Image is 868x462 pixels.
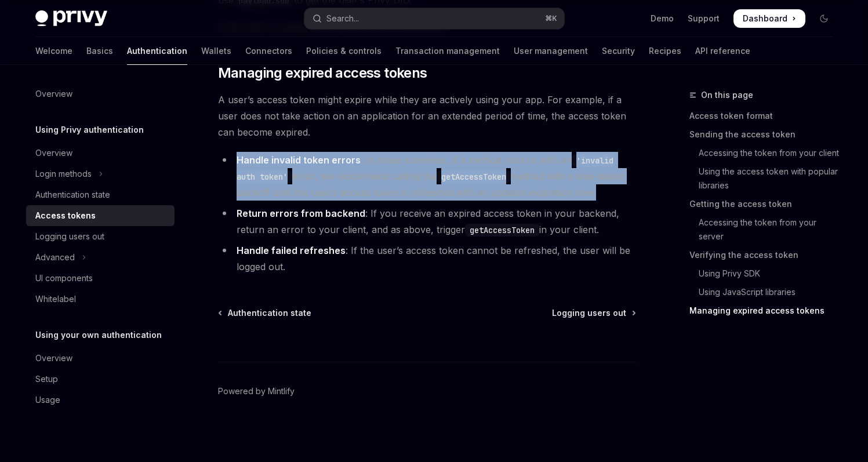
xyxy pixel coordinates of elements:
a: Security [602,37,635,65]
span: ⌘ K [545,14,557,23]
button: Toggle dark mode [815,9,833,28]
div: Whitelabel [35,292,76,306]
li: : If you receive an expired access token in your backend, return an error to your client, and as ... [218,205,636,238]
div: Access tokens [35,209,96,223]
code: getAccessToken [437,170,511,183]
a: Policies & controls [306,37,382,65]
a: Demo [651,13,674,24]
a: Basics [86,37,113,65]
button: Toggle Advanced section [26,247,175,268]
div: Login methods [35,167,92,181]
a: Overview [26,143,175,163]
a: Setup [26,369,175,390]
div: Overview [35,146,72,160]
a: Transaction management [395,37,500,65]
div: Overview [35,351,72,365]
span: Logging users out [552,307,626,319]
span: Dashboard [743,13,787,24]
a: Connectors [245,37,292,65]
span: Authentication state [228,307,311,319]
a: API reference [695,37,750,65]
button: Toggle Login methods section [26,163,175,184]
code: getAccessToken [465,224,539,237]
a: Overview [26,83,175,104]
span: Managing expired access tokens [218,64,427,82]
span: On this page [701,88,753,102]
li: : In these scenarios, if a method returns with an error, we recommend calling the method with a t... [218,152,636,201]
a: Logging users out [552,307,635,319]
img: dark logo [35,10,107,27]
a: Accessing the token from your server [689,213,842,246]
strong: Handle failed refreshes [237,245,346,256]
a: Authentication state [26,184,175,205]
button: Open search [304,8,564,29]
a: User management [514,37,588,65]
a: Using Privy SDK [689,264,842,283]
div: Usage [35,393,60,407]
strong: Return errors from backend [237,208,365,219]
a: Getting the access token [689,195,842,213]
div: Authentication state [35,188,110,202]
a: Overview [26,348,175,369]
div: Logging users out [35,230,104,243]
div: Search... [326,12,359,26]
a: Recipes [649,37,681,65]
a: Powered by Mintlify [218,385,295,397]
a: Using JavaScript libraries [689,283,842,301]
a: Authentication [127,37,187,65]
div: Setup [35,372,58,386]
a: Managing expired access tokens [689,301,842,320]
a: Welcome [35,37,72,65]
li: : If the user’s access token cannot be refreshed, the user will be logged out. [218,242,636,275]
a: Wallets [201,37,231,65]
a: Verifying the access token [689,246,842,264]
a: Logging users out [26,226,175,247]
a: Authentication state [219,307,311,319]
a: Access token format [689,107,842,125]
a: Usage [26,390,175,410]
h5: Using Privy authentication [35,123,144,137]
a: Using the access token with popular libraries [689,162,842,195]
strong: Handle invalid token errors [237,154,361,166]
a: Support [688,13,720,24]
h5: Using your own authentication [35,328,162,342]
a: Access tokens [26,205,175,226]
a: Accessing the token from your client [689,144,842,162]
span: A user’s access token might expire while they are actively using your app. For example, if a user... [218,92,636,140]
a: UI components [26,268,175,289]
div: Overview [35,87,72,101]
code: 'invalid auth token' [237,154,613,183]
a: Sending the access token [689,125,842,144]
div: UI components [35,271,93,285]
a: Whitelabel [26,289,175,310]
div: Advanced [35,250,75,264]
a: Dashboard [733,9,805,28]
